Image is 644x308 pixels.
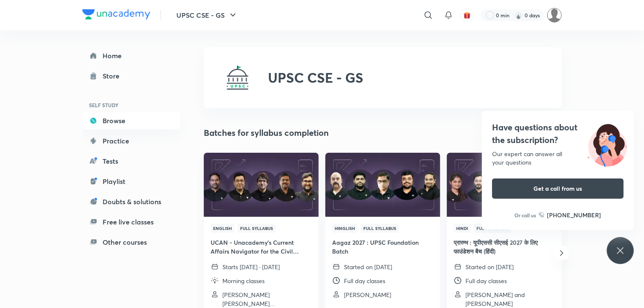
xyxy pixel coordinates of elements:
span: Full Syllabus [238,224,276,233]
span: Full Syllabus [474,224,512,233]
a: ThumbnailHinglishFull SyllabusAagaz 2027 : UPSC Foundation BatchStarted on [DATE]Full day classes... [325,153,440,306]
div: Our expert can answer all your questions [492,150,624,167]
a: Store [82,68,180,84]
div: Store [103,71,124,81]
h6: [PHONE_NUMBER] [547,211,601,219]
h4: UCAN - Unacademy's Current Affairs Navigator for the Civil Services Examination [211,238,312,256]
a: Free live classes [82,213,180,230]
span: English [211,224,234,233]
a: Company Logo [82,9,150,22]
a: Other courses [82,234,180,251]
img: avatar [463,11,471,19]
h4: Aagaz 2027 : UPSC Foundation Batch [332,238,433,256]
a: Home [82,47,180,64]
p: Pratik Nayak [344,290,391,299]
img: ttu_illustration_new.svg [581,121,634,167]
span: Full Syllabus [361,224,399,233]
p: Himanshu Sharma and Rinku Singh [465,290,555,308]
a: Doubts & solutions [82,193,180,210]
span: Hindi [454,224,471,233]
p: Started on [DATE] [465,262,514,271]
a: Browse [82,112,180,129]
h2: Batches for syllabus completion [204,127,329,139]
p: Full day classes [465,276,507,285]
p: Starts [DATE] · [DATE] [222,262,280,271]
p: Full day classes [344,276,385,285]
p: Or call us [515,211,536,219]
h4: Have questions about the subscription? [492,121,624,146]
img: streak [514,11,523,19]
button: avatar [460,8,474,22]
h6: SELF STUDY [82,98,180,112]
p: Sarmad Mehraj, Aastha Pilania, Chethan N and 4 more [222,290,312,308]
img: Thumbnail [203,152,319,217]
button: Get a call from us [492,178,624,199]
img: shubham [547,8,562,22]
h2: UPSC CSE - GS [268,70,363,86]
a: Playlist [82,173,180,190]
p: Started on [DATE] [344,262,392,271]
p: Morning classes [222,276,265,285]
button: UPSC CSE - GS [171,7,243,24]
a: Tests [82,153,180,170]
img: UPSC CSE - GS [224,64,251,91]
a: [PHONE_NUMBER] [539,211,601,219]
a: Practice [82,132,180,149]
img: Thumbnail [324,152,441,217]
img: Company Logo [82,9,150,19]
h4: प्रारम्भ : यूपीएससी सीएसई 2027 के लिए फाउंडेशन बैच (हिंदी) [454,238,555,256]
span: Hinglish [332,224,357,233]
